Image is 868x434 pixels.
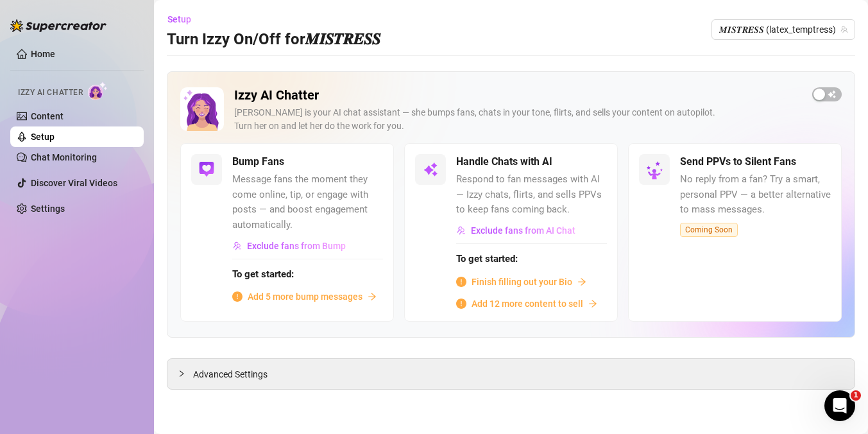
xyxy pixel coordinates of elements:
[680,223,738,237] span: Coming Soon
[456,299,466,309] span: info-circle
[456,154,552,169] h5: Handle Chats with AI
[193,367,268,381] span: Advanced Settings
[577,277,586,286] span: arrow-right
[178,370,185,378] span: collapsed
[31,152,97,162] a: Chat Monitoring
[10,19,106,32] img: logo-BBDzfeDw.svg
[472,297,583,311] span: Add 12 more content to sell
[31,204,65,214] a: Settings
[680,172,831,218] span: No reply from a fan? Try a smart, personal PPV — a better alternative to mass messages.
[851,390,861,401] span: 1
[232,172,383,232] span: Message fans the moment they come online, tip, or engage with posts — and boost engagement automa...
[31,49,55,59] a: Home
[840,26,848,33] span: team
[588,299,597,308] span: arrow-right
[234,87,802,103] h2: Izzy AI Chatter
[88,82,108,100] img: AI Chatter
[824,390,855,421] iframe: Intercom live chat
[232,236,346,256] button: Exclude fans from Bump
[232,154,284,169] h5: Bump Fans
[368,292,377,301] span: arrow-right
[471,225,575,236] span: Exclude fans from AI Chat
[18,87,83,99] span: Izzy AI Chatter
[234,106,802,133] div: [PERSON_NAME] is your AI chat assistant — she bumps fans, chats in your tone, flirts, and sells y...
[233,241,242,250] img: svg%3e
[456,220,576,241] button: Exclude fans from AI Chat
[232,291,243,302] span: info-circle
[456,253,518,265] strong: To get started:
[719,20,847,39] span: 𝑴𝑰𝑺𝑻𝑹𝑬𝑺𝑺 (latex_temptress)
[167,30,380,50] h3: Turn Izzy On/Off for 𝑴𝑰𝑺𝑻𝑹𝑬𝑺𝑺
[167,14,191,24] span: Setup
[680,154,796,169] h5: Send PPVs to Silent Fans
[232,268,294,280] strong: To get started:
[167,9,201,30] button: Setup
[646,161,667,182] img: silent-fans-ppv-o-N6Mmdf.svg
[178,367,193,381] div: collapsed
[457,226,466,235] img: svg%3e
[456,172,607,218] span: Respond to fan messages with AI — Izzy chats, flirts, and sells PPVs to keep fans coming back.
[456,277,466,287] span: info-circle
[199,162,214,177] img: svg%3e
[423,162,438,177] img: svg%3e
[31,111,64,121] a: Content
[180,87,224,131] img: Izzy AI Chatter
[248,290,362,304] span: Add 5 more bump messages
[247,241,346,251] span: Exclude fans from Bump
[31,178,117,188] a: Discover Viral Videos
[472,275,572,289] span: Finish filling out your Bio
[31,132,55,142] a: Setup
